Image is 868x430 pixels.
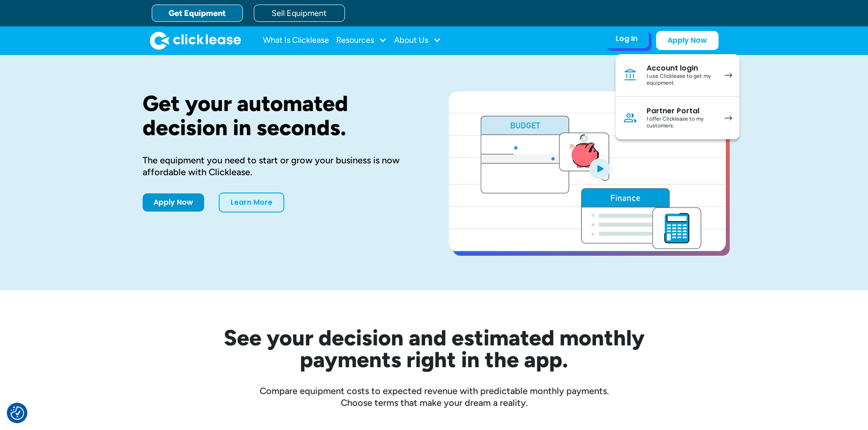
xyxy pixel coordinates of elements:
[143,193,204,212] a: Apply Now
[143,385,726,409] div: Compare equipment costs to expected revenue with predictable monthly payments. Choose terms that ...
[152,5,243,22] a: Get Equipment
[449,91,726,252] a: open lightbox
[724,116,732,121] img: arrow
[143,91,420,140] h1: Get your automated decision in seconds.
[647,106,715,116] div: Partner Portal
[10,406,24,420] img: Revisit consent button
[616,34,637,43] div: Log In
[724,73,732,78] img: arrow
[587,156,612,181] img: Blue play button logo on a light blue circular background
[656,31,719,50] a: Apply Now
[263,31,329,50] a: What Is Clicklease
[150,31,241,50] img: Clicklease logo
[616,54,740,97] a: Account loginI use Clicklease to get my equipment
[623,68,637,82] img: Bank icon
[394,31,441,50] div: About Us
[10,406,24,420] button: Consent Preferences
[623,111,637,125] img: Person icon
[616,97,740,139] a: Partner PortalI offer Clicklease to my customers.
[647,64,715,73] div: Account login
[647,73,715,87] div: I use Clicklease to get my equipment
[616,54,740,139] nav: Log In
[336,31,387,50] div: Resources
[150,31,241,50] a: home
[219,192,284,212] a: Learn More
[143,154,420,178] div: The equipment you need to start or grow your business is now affordable with Clicklease.
[254,5,345,22] a: Sell Equipment
[179,327,689,370] h2: See your decision and estimated monthly payments right in the app.
[647,116,715,130] div: I offer Clicklease to my customers.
